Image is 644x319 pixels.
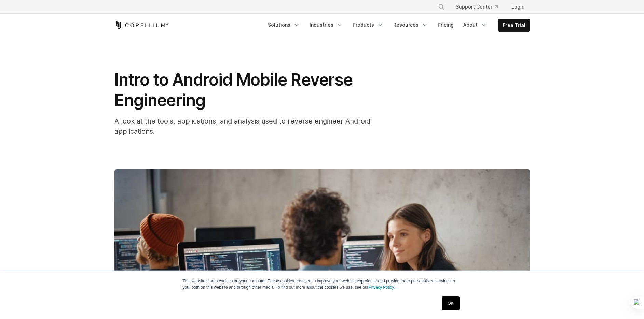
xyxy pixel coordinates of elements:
p: This website stores cookies on your computer. These cookies are used to improve your website expe... [183,278,462,290]
a: Solutions [264,19,304,31]
a: OK [442,296,459,310]
a: Free Trial [498,19,530,31]
span: Intro to Android Mobile Reverse Engineering [114,70,353,110]
a: Support Center [450,1,503,13]
a: Corellium Home [114,21,169,29]
span: A look at the tools, applications, and analysis used to reverse engineer Android applications. [114,117,370,135]
a: Products [348,19,388,31]
a: Resources [389,19,432,31]
div: Navigation Menu [264,19,530,32]
div: Navigation Menu [430,1,530,13]
a: Privacy Policy. [369,285,395,290]
a: About [459,19,491,31]
a: Industries [305,19,347,31]
a: Login [506,1,530,13]
button: Search [435,1,448,13]
a: Pricing [434,19,458,31]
